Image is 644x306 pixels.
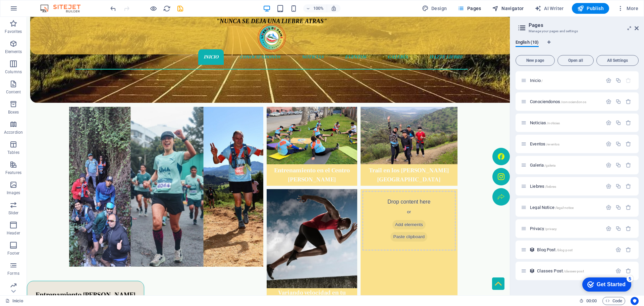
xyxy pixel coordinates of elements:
[335,174,429,234] div: Drop content here
[606,141,611,147] div: Settings
[516,55,555,66] button: New page
[529,22,639,28] h2: Pages
[557,55,594,66] button: Open all
[528,163,602,167] div: Galeria/galeria
[615,141,621,147] div: Duplicate
[109,4,117,12] button: undo
[626,141,631,147] div: Remove
[535,5,564,12] span: AI Writer
[5,49,22,54] p: Elements
[615,183,621,189] div: Duplicate
[544,164,555,167] span: /galeria
[545,227,557,231] span: /privacy
[614,3,641,14] button: More
[176,4,184,12] button: save
[455,3,484,14] button: Pages
[419,3,450,14] div: Design (Ctrl+Alt+Y)
[535,269,612,273] div: Classes Post/classes-post
[537,247,573,252] span: Click to open page
[530,226,557,231] span: Click to open page
[7,190,20,195] p: Images
[535,248,612,252] div: Blog Post/blog-post
[7,150,19,155] p: Tables
[615,78,621,83] div: Duplicate
[528,121,602,125] div: Noticias/noticias
[422,5,447,12] span: Design
[109,5,117,12] i: Undo: Change fill side axis (Ctrl+Z)
[20,7,49,13] div: Get Started
[591,298,592,303] span: :
[163,4,171,12] button: reload
[626,120,631,126] div: Remove
[528,184,602,188] div: Liebres/liebres
[586,297,597,305] span: 00 00
[530,184,556,189] span: Click to open page
[532,3,567,14] button: AI Writer
[615,226,621,231] div: Duplicate
[560,58,591,62] span: Open all
[5,69,22,75] p: Columns
[5,297,23,305] a: Click to cancel selection. Double-click to open Pages
[492,5,524,12] span: Navigator
[555,206,574,210] span: /legal-notice
[8,210,19,216] p: Slider
[5,3,54,17] div: Get Started 5 items remaining, 0% complete
[545,185,556,188] span: /liebres
[579,297,597,305] h6: Session time
[626,183,631,189] div: Remove
[606,226,611,231] div: Settings
[547,121,560,125] span: /noticias
[530,141,559,146] span: Click to open page
[528,78,602,83] div: Inicio/
[617,5,638,12] span: More
[458,5,481,12] span: Pages
[572,3,609,14] button: Publish
[606,162,611,168] div: Settings
[7,271,19,276] p: Forms
[39,4,89,12] img: Editor Logo
[626,162,631,168] div: Remove
[6,89,21,95] p: Content
[626,226,631,231] div: Remove
[605,297,622,305] span: Code
[596,55,639,66] button: All Settings
[577,5,604,12] span: Publish
[303,4,327,12] button: 100%
[519,58,552,62] span: New page
[606,183,611,189] div: Settings
[5,29,22,34] p: Favorites
[626,268,631,274] div: Remove
[489,3,527,14] button: Navigator
[626,247,631,253] div: Remove
[615,205,621,210] div: Duplicate
[541,79,543,83] span: /
[602,297,625,305] button: Code
[528,142,602,146] div: Eventos/eventos
[606,120,611,126] div: Settings
[528,99,602,104] div: Conociendonos/conociendonos
[530,99,586,104] span: Click to open page
[516,38,539,48] span: English (10)
[5,170,21,175] p: Features
[530,205,574,210] span: Click to open page
[176,5,184,12] i: Save (Ctrl+S)
[615,99,621,104] div: Duplicate
[626,205,631,210] div: Remove
[530,78,543,83] span: Click to open page
[615,162,621,168] div: Duplicate
[530,163,555,168] span: Click to open page
[4,130,23,135] p: Accordion
[50,1,56,8] div: 5
[331,5,337,11] i: On resize automatically adjust zoom level to fit chosen device.
[528,205,602,210] div: Legal Notice/legal-notice
[606,78,611,83] div: Settings
[366,203,399,213] span: Add elements
[599,58,636,62] span: All Settings
[537,268,584,273] span: Click to open page
[561,100,586,104] span: /conociendonos
[530,120,560,125] span: Click to open page
[615,247,621,253] div: Settings
[529,247,535,253] div: This layout is used as a template for all items (e.g. a blog post) of this collection. The conten...
[516,40,639,52] div: Language Tabs
[626,78,631,83] div: The startpage cannot be deleted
